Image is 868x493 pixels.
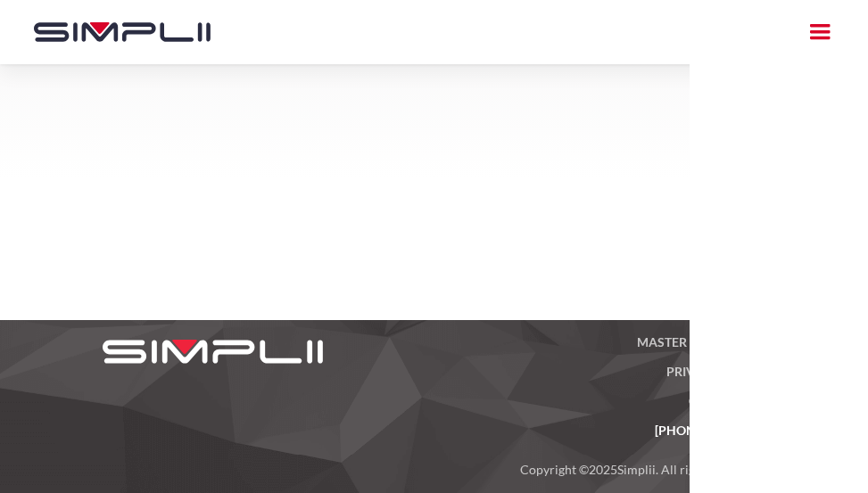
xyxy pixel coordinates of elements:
[442,448,765,481] p: Copyright © Simplii. All rights reserved.
[442,332,765,360] a: Master Agreement
[442,420,765,448] a: [PHONE_NUMBER]
[589,462,617,477] span: 2025
[442,390,765,419] a: Contact US
[34,22,211,42] img: Simplii
[442,361,765,390] a: Privacy Policy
